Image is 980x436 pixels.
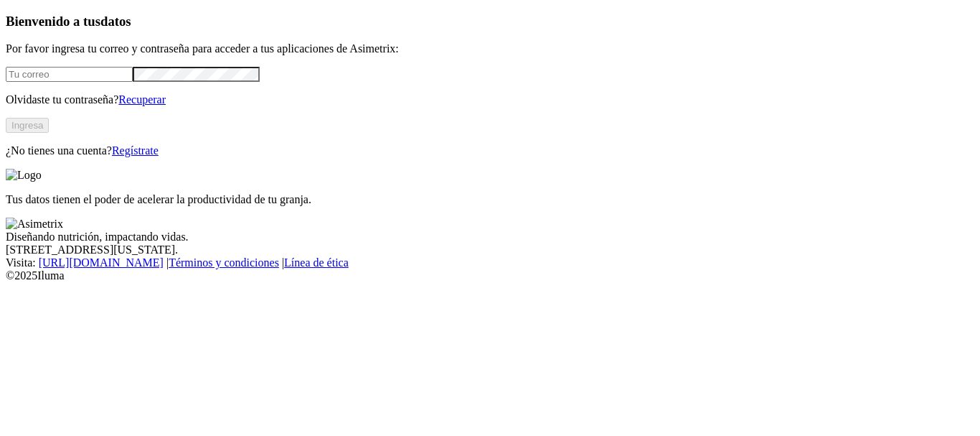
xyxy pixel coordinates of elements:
a: Línea de ética [284,256,349,269]
div: Visita : | | [6,256,974,269]
a: Recuperar [118,93,166,106]
div: © 2025 Iluma [6,269,974,282]
input: Tu correo [6,67,133,82]
a: Términos y condiciones [169,256,279,269]
div: Diseñando nutrición, impactando vidas. [6,231,974,243]
span: datos [100,14,131,29]
p: ¿No tienes una cuenta? [6,144,974,157]
div: [STREET_ADDRESS][US_STATE]. [6,243,974,256]
img: Asimetrix [6,218,63,231]
img: Logo [6,169,42,182]
h3: Bienvenido a tus [6,14,974,29]
p: Tus datos tienen el poder de acelerar la productividad de tu granja. [6,193,974,206]
p: Olvidaste tu contraseña? [6,93,974,106]
a: Regístrate [112,144,159,157]
a: [URL][DOMAIN_NAME] [39,256,164,269]
button: Ingresa [6,118,49,133]
p: Por favor ingresa tu correo y contraseña para acceder a tus aplicaciones de Asimetrix: [6,42,974,55]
